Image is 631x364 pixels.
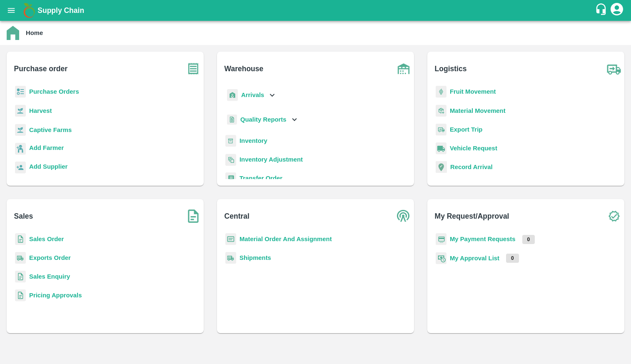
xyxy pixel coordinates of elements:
[241,92,264,98] b: Arrivals
[393,58,414,79] img: warehouse
[609,2,624,19] div: account of current user
[450,164,493,170] a: Record Arrival
[224,63,264,75] b: Warehouse
[450,145,497,152] a: Vehicle Request
[506,254,519,263] p: 0
[37,5,595,16] a: Supply Chain
[183,206,204,227] img: soSales
[595,3,609,18] div: customer-support
[604,206,624,227] img: check
[29,254,71,261] a: Exports Order
[29,143,64,155] a: Add Farmer
[2,1,21,20] button: open drawer
[15,271,26,283] img: sales
[225,135,236,147] img: whInventory
[435,210,509,222] b: My Request/Approval
[15,105,26,117] img: harvest
[29,88,79,95] a: Purchase Orders
[522,235,535,244] p: 0
[450,255,499,262] a: My Approval List
[26,30,43,36] b: Home
[224,210,249,222] b: Central
[21,2,37,19] img: logo
[15,86,26,98] img: reciept
[450,236,516,242] a: My Payment Requests
[225,233,236,245] img: centralMaterial
[436,252,446,264] img: approval
[15,124,26,136] img: harvest
[15,162,26,174] img: supplier
[436,86,446,98] img: fruit
[14,63,67,75] b: Purchase order
[239,254,271,261] a: Shipments
[29,127,72,133] a: Captive Farms
[393,206,414,227] img: central
[29,236,64,242] a: Sales Order
[29,145,64,151] b: Add Farmer
[29,273,70,280] a: Sales Enquiry
[15,143,26,155] img: farmer
[239,236,332,242] a: Material Order And Assignment
[225,172,236,184] img: whTransfer
[436,233,446,245] img: payment
[239,156,303,163] a: Inventory Adjustment
[29,292,82,299] a: Pricing Approvals
[225,252,236,264] img: shipments
[239,175,282,182] a: Transfer Order
[7,26,19,40] img: home
[225,154,236,166] img: inventory
[29,162,67,173] a: Add Supplier
[225,86,277,105] div: Arrivals
[29,107,52,114] a: Harvest
[436,105,446,117] img: material
[604,58,624,79] img: truck
[436,124,446,136] img: delivery
[450,88,496,95] a: Fruit Movement
[183,58,204,79] img: purchase
[227,115,237,125] img: qualityReport
[227,89,238,101] img: whArrival
[435,63,467,75] b: Logistics
[37,6,84,15] b: Supply Chain
[15,289,26,302] img: sales
[436,161,447,173] img: recordArrival
[239,137,267,144] a: Inventory
[450,126,482,133] a: Export Trip
[436,142,446,155] img: vehicle
[15,252,26,264] img: shipments
[29,163,67,170] b: Add Supplier
[15,233,26,245] img: sales
[240,116,287,123] b: Quality Reports
[225,111,299,128] div: Quality Reports
[450,107,506,114] a: Material Movement
[14,210,33,222] b: Sales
